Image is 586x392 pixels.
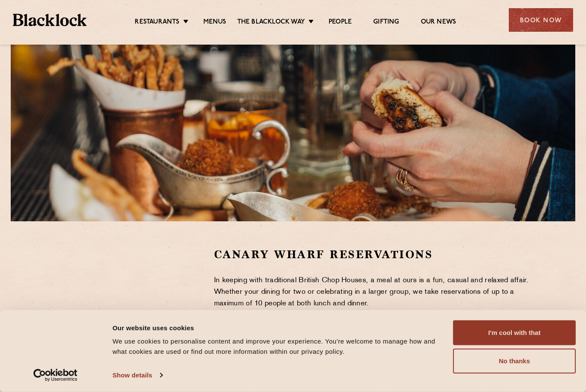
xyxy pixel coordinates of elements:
[13,14,87,26] img: BL_Textured_Logo-footer-cropped.svg
[329,18,352,27] a: People
[453,320,576,345] button: I'm cool with that
[135,18,179,27] a: Restaurants
[214,247,543,262] h2: Canary Wharf Reservations
[214,275,543,310] p: In keeping with traditional British Chop Houses, a meal at ours is a fun, casual and relaxed affa...
[112,336,443,357] div: We use cookies to personalise content and improve your experience. You're welcome to manage how a...
[203,18,227,27] a: Menus
[74,247,170,376] iframe: OpenTable make booking widget
[373,18,399,27] a: Gifting
[18,369,93,382] a: Usercentrics Cookiebot - opens in a new window
[421,18,456,27] a: Our News
[112,323,443,333] div: Our website uses cookies
[453,349,576,374] button: No thanks
[237,18,305,27] a: The Blacklock Way
[112,369,162,382] a: Show details
[509,8,573,32] div: Book Now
